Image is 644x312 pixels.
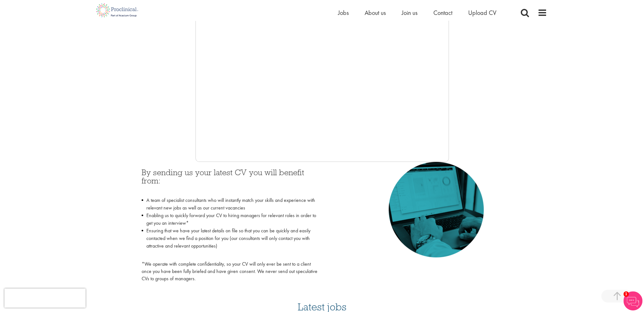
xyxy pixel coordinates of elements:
[338,9,349,17] a: Jobs
[142,196,317,212] li: A team of specialist consultants who will instantly match your skills and experience with relevan...
[623,291,642,310] img: Chatbot
[142,227,317,257] li: Ensuring that we have your latest details on file so that you can be quickly and easily contacted...
[402,9,418,17] a: Join us
[468,9,496,17] a: Upload CV
[142,261,317,282] p: *We operate with complete confidentiality, so your CV will only ever be sent to a client once you...
[142,212,317,227] li: Enabling us to quickly forward your CV to hiring managers for relevant roles in order to get you ...
[623,291,629,297] span: 1
[4,289,86,308] iframe: reCAPTCHA
[142,168,317,193] h3: By sending us your latest CV you will benefit from:
[433,9,452,17] a: Contact
[365,9,386,17] a: About us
